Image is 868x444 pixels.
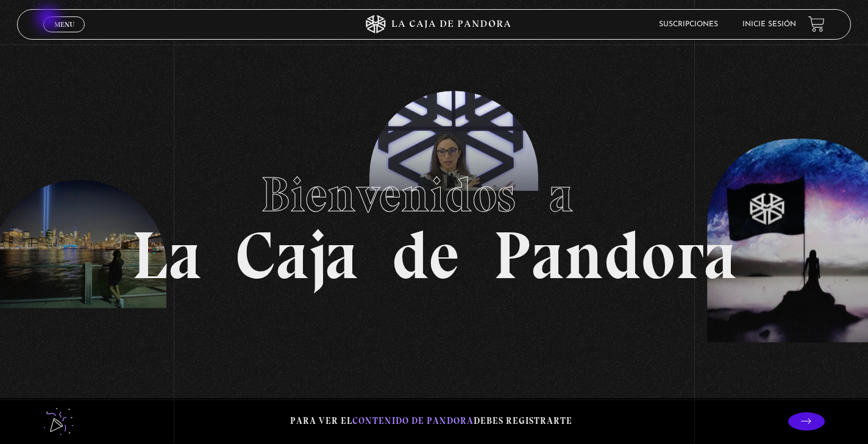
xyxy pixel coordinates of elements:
[352,415,474,426] span: contenido de Pandora
[54,21,74,28] span: Menu
[132,155,737,289] h1: La Caja de Pandora
[50,30,79,39] span: Cerrar
[290,413,572,429] p: Para ver el debes registrarte
[742,21,796,28] a: Inicie sesión
[659,21,718,28] a: Suscripciones
[261,165,607,224] span: Bienvenidos a
[808,16,825,32] a: View your shopping cart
